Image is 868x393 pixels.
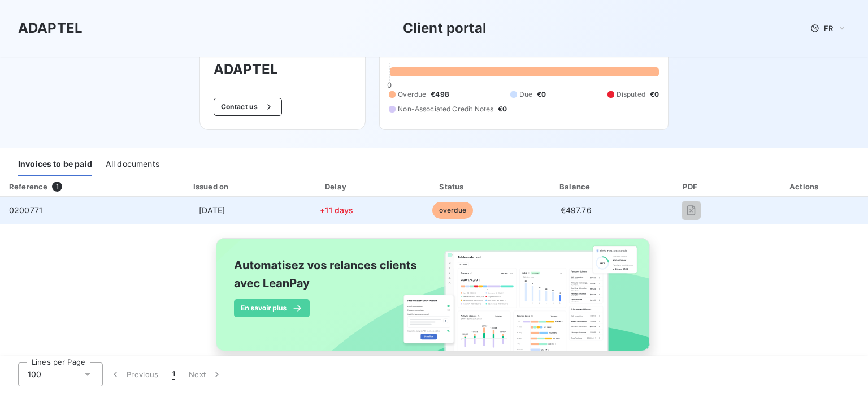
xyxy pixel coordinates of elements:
[182,362,229,386] button: Next
[396,181,509,192] div: Status
[398,89,426,100] span: Overdue
[387,80,392,89] span: 0
[9,182,47,191] div: Reference
[18,18,83,38] h3: ADAPTEL
[166,362,182,386] button: 1
[146,181,277,192] div: Issued on
[103,362,166,386] button: Previous
[9,205,42,215] span: 0200771
[320,205,353,215] span: +11 days
[283,181,392,192] div: Delay
[214,59,351,80] h3: ADAPTEL
[514,181,638,192] div: Balance
[432,202,473,219] span: overdue
[206,231,662,370] img: banner
[172,369,175,380] span: 1
[106,153,159,176] div: All documents
[824,24,833,33] span: FR
[28,369,41,380] span: 100
[643,181,740,192] div: PDF
[650,89,659,100] span: €0
[52,182,62,192] span: 1
[18,153,92,176] div: Invoices to be paid
[617,89,645,100] span: Disputed
[744,181,866,192] div: Actions
[519,89,532,100] span: Due
[403,18,487,38] h3: Client portal
[214,98,282,116] button: Contact us
[398,104,493,114] span: Non-Associated Credit Notes
[537,89,546,100] span: €0
[199,205,225,215] span: [DATE]
[498,104,507,114] span: €0
[561,205,592,215] span: €497.76
[431,89,449,100] span: €498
